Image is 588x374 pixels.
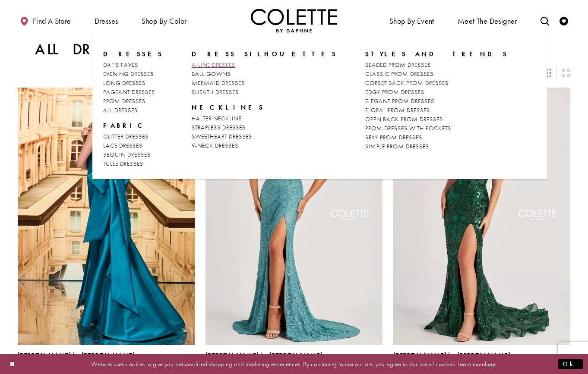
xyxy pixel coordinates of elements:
a: DAF'S FAVES [103,60,164,69]
a: BEADED PROM DRESSES [365,60,508,69]
span: [PERSON_NAME] by [PERSON_NAME] [205,351,322,360]
span: HALTER NECKLINE [192,114,241,122]
a: SHEATH DRESSES [192,88,337,97]
a: Check Wishlist [557,9,570,32]
span: NECKLINES [192,103,337,112]
span: Dresses [103,50,164,58]
span: Switch layout to 3 columns [543,69,551,77]
a: SEXY PROM DRESSES [365,133,508,142]
a: FLORAL PROM DRESSES [365,106,508,115]
span: BEADED PROM DRESSES [365,61,431,69]
a: PROM DRESSES [103,97,164,106]
a: Visit Colette by Daphne Style No. CL8440 Page [393,88,570,345]
a: PAGEANT DRESSES [103,88,164,97]
span: SHEATH DRESSES [192,88,239,96]
a: LACE DRESSES [103,141,164,150]
span: FABRIC [103,121,164,130]
span: NECKLINES [192,103,264,112]
span: SEQUIN DRESSES [103,151,151,158]
span: Shop by color [142,17,187,25]
a: ELEGANT PROM DRESSES [365,97,508,106]
span: LONG DRESSES [103,79,145,87]
span: FLORAL PROM DRESSES [365,106,430,114]
div: Layout Controls [13,63,575,82]
a: Visit Colette by Daphne Style No. CL8470 Page [18,88,195,345]
span: LACE DRESSES [103,141,142,149]
span: STRAPLESS DRESSES [192,123,246,131]
a: here [485,359,496,368]
span: SIMPLE PROM DRESSES [365,142,429,150]
a: CLASSIC PROM DRESSES [365,69,508,79]
span: DRESS SILHOUETTES [192,50,337,58]
span: STYLES AND TRENDS [365,50,508,58]
a: SEQUIN DRESSES [103,150,164,159]
span: SEXY PROM DRESSES [365,133,422,141]
div: Colette by Daphne Style No. CL8440 [393,352,510,370]
a: ALL DRESSES [103,106,164,115]
a: EVENING DRESSES [103,69,164,79]
span: V-NECK DRESSES [192,141,238,149]
span: Shop By Event [387,9,436,32]
a: Meet the designer [455,9,519,32]
a: GLITTER DRESSES [103,132,164,141]
span: Meet the designer [458,17,517,25]
span: FABRIC [103,121,146,130]
span: Dresses [95,17,118,25]
span: Switch layout to 2 columns [562,69,570,77]
a: Find a store [18,9,73,32]
a: BALL GOWNS [192,69,337,79]
span: MERMAID DRESSES [192,79,245,87]
span: PROM DRESSES [103,97,145,105]
span: [PERSON_NAME] by [PERSON_NAME] [18,351,135,360]
a: CORSET BACK PROM DRESSES [365,79,508,88]
a: MERMAID DRESSES [192,79,337,88]
a: EDGY PROM DRESSES [365,88,508,97]
span: CORSET BACK PROM DRESSES [365,79,449,87]
span: ELEGANT PROM DRESSES [365,97,434,105]
button: Submit Dialog [558,358,583,369]
span: BALL GOWNS [192,70,231,78]
a: Toggle search [538,9,551,32]
a: LONG DRESSES [103,79,164,88]
a: A-LINE DRESSES [192,60,337,69]
span: PAGEANT DRESSES [103,88,155,96]
a: OPEN BACK PROM DRESSES [365,115,508,124]
img: Colette by Daphne [251,9,337,32]
a: V-NECK DRESSES [192,141,337,150]
span: EVENING DRESSES [103,70,154,78]
span: DAF'S FAVES [103,61,138,69]
button: Close Dialog [5,356,20,371]
h1: All Dresses [35,41,152,58]
span: Shop By Event [389,17,434,25]
div: Colette by Daphne Style No. CL8405 [205,352,322,370]
span: GLITTER DRESSES [103,132,149,140]
a: HALTER NECKLINE [192,114,337,123]
a: Visit Colette by Daphne Style No. CL8405 Page [205,88,383,345]
a: TULLE DRESSES [103,159,164,168]
span: A-LINE DRESSES [192,61,235,69]
a: SWEETHEART DRESSES [192,132,337,141]
span: ALL DRESSES [103,106,138,114]
span: Shop by color [139,9,189,32]
p: Website uses cookies to give you personalized shopping and marketing experiences. By continuing t... [62,358,526,370]
a: STRAPLESS DRESSES [192,123,337,132]
span: TULLE DRESSES [103,160,143,167]
span: SWEETHEART DRESSES [192,132,252,140]
span: EDGY PROM DRESSES [365,88,424,96]
span: Find a store [33,17,71,25]
span: Dresses [92,9,120,32]
span: CLASSIC PROM DRESSES [365,70,433,78]
span: OPEN BACK PROM DRESSES [365,115,443,123]
a: SIMPLE PROM DRESSES [365,142,508,151]
div: Colette by Daphne Style No. CL8470 [18,352,135,370]
span: [PERSON_NAME] by [PERSON_NAME] [393,351,510,360]
span: PROM DRESSES WITH POCKETS [365,124,451,132]
a: Visit Home Page [251,9,337,32]
a: PROM DRESSES WITH POCKETS [365,124,508,133]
